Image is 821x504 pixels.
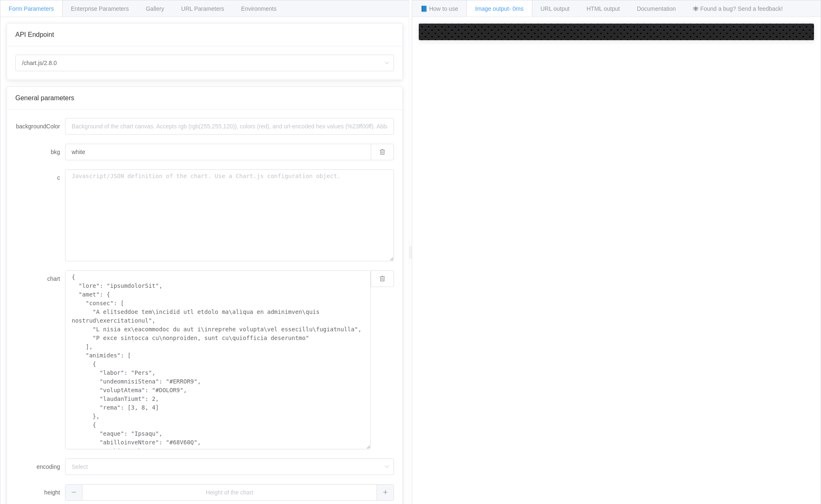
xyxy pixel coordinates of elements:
[71,5,129,12] span: Enterprise Parameters
[15,55,394,71] input: Select
[15,484,65,501] label: height
[65,144,371,160] input: Background of the chart canvas. Accepts rgb (rgb(255,255,120)), colors (red), and url-encoded hex...
[475,5,524,12] span: Image output
[241,5,277,12] span: Environments
[15,94,74,101] span: General parameters
[587,5,620,12] span: HTML output
[15,144,65,160] label: bkg
[146,5,164,12] span: Gallery
[509,5,524,12] span: - 0ms
[693,5,783,12] span: 🕷 Found a bug? Send a feedback!
[181,5,224,12] span: URL Parameters
[15,118,65,135] label: backgroundColor
[65,458,394,475] input: Select
[541,5,570,12] span: URL output
[65,484,394,501] input: Height of the chart
[15,31,54,38] span: API Endpoint
[65,118,394,135] input: Background of the chart canvas. Accepts rgb (rgb(255,255,120)), colors (red), and url-encoded hex...
[420,5,458,12] span: 📘 How to use
[9,5,54,12] span: Form Parameters
[637,5,676,12] span: Documentation
[15,169,65,186] label: c
[15,458,65,475] label: encoding
[15,270,65,287] label: chart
